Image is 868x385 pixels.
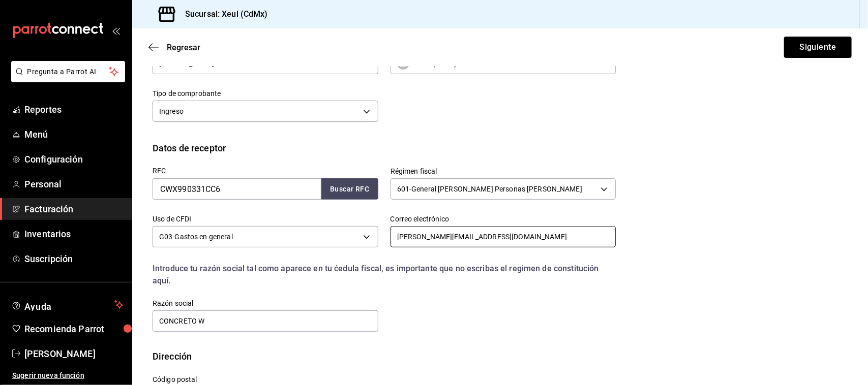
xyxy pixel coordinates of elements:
[112,26,120,35] button: open_drawer_menu
[27,67,109,77] span: Pregunta a Parrot AI
[24,299,110,311] span: Ayuda
[391,216,616,223] label: Correo electrónico
[167,43,200,52] span: Regresar
[24,152,124,166] span: Configuración
[153,263,616,287] div: Introduce tu razón social tal como aparece en tu ćedula fiscal, es importante que no escribas el ...
[391,168,616,175] label: Régimen fiscal
[153,300,378,307] label: Razón social
[321,178,378,200] button: Buscar RFC
[24,202,124,216] span: Facturación
[11,61,125,82] button: Pregunta a Parrot AI
[24,103,124,116] span: Reportes
[177,8,268,20] h3: Sucursal: Xeul (CdMx)
[397,184,582,194] span: 601 - General [PERSON_NAME] Personas [PERSON_NAME]
[784,37,852,58] button: Siguiente
[24,127,124,141] span: Menú
[12,370,124,381] span: Sugerir nueva función
[153,216,378,223] label: Uso de CFDI
[159,106,184,116] span: Ingreso
[24,347,124,361] span: [PERSON_NAME]
[24,227,124,241] span: Inventarios
[159,232,233,242] span: G03 - Gastos en general
[153,90,378,98] label: Tipo de comprobante
[153,376,378,383] label: Código postal
[24,322,124,336] span: Recomienda Parrot
[153,349,192,363] div: Dirección
[148,43,200,52] button: Regresar
[153,141,226,155] div: Datos de receptor
[24,177,124,191] span: Personal
[24,252,124,266] span: Suscripción
[153,167,378,174] label: RFC
[7,74,125,84] a: Pregunta a Parrot AI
